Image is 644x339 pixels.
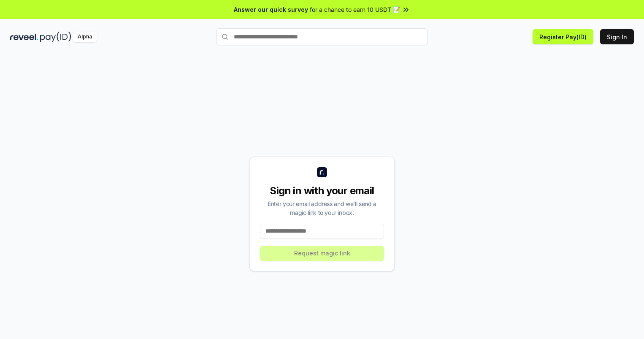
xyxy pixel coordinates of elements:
img: logo_small [317,167,327,177]
span: for a chance to earn 10 USDT 📝 [310,5,400,14]
div: Enter your email address and we’ll send a magic link to your inbox. [260,199,384,217]
span: Answer our quick survey [234,5,308,14]
img: pay_id [40,32,71,42]
div: Alpha [73,32,97,42]
div: Sign in with your email [260,184,384,198]
button: Register Pay(ID) [533,29,593,44]
button: Sign In [600,29,634,44]
img: reveel_dark [10,32,38,42]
